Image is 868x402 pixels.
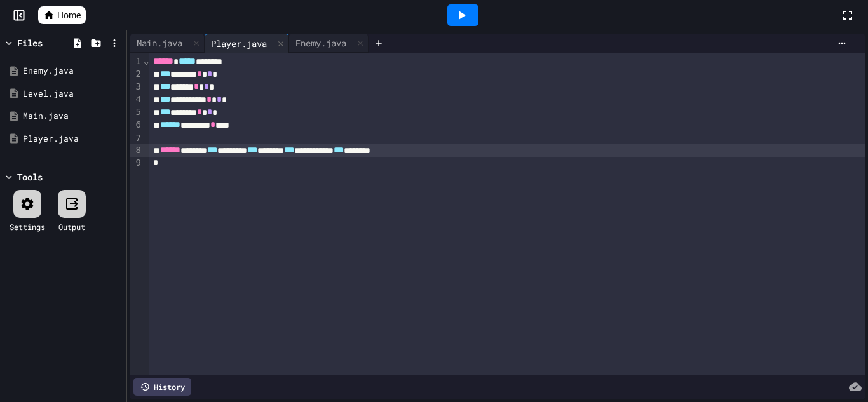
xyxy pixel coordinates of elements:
[38,6,86,24] a: Home
[23,65,122,77] div: Enemy.java
[130,106,143,119] div: 5
[57,9,81,22] span: Home
[130,132,143,145] div: 7
[130,119,143,131] div: 6
[143,56,149,66] span: Fold line
[23,133,122,145] div: Player.java
[17,36,43,50] div: Files
[130,36,189,50] div: Main.java
[130,55,143,68] div: 1
[130,68,143,81] div: 2
[130,34,205,53] div: Main.java
[130,93,143,106] div: 4
[58,221,85,232] div: Output
[130,157,143,170] div: 9
[205,37,273,50] div: Player.java
[133,378,191,396] div: History
[23,110,122,123] div: Main.java
[23,88,122,100] div: Level.java
[130,144,143,157] div: 8
[289,34,369,53] div: Enemy.java
[130,81,143,93] div: 3
[10,221,45,232] div: Settings
[17,170,43,184] div: Tools
[289,36,353,50] div: Enemy.java
[205,34,289,53] div: Player.java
